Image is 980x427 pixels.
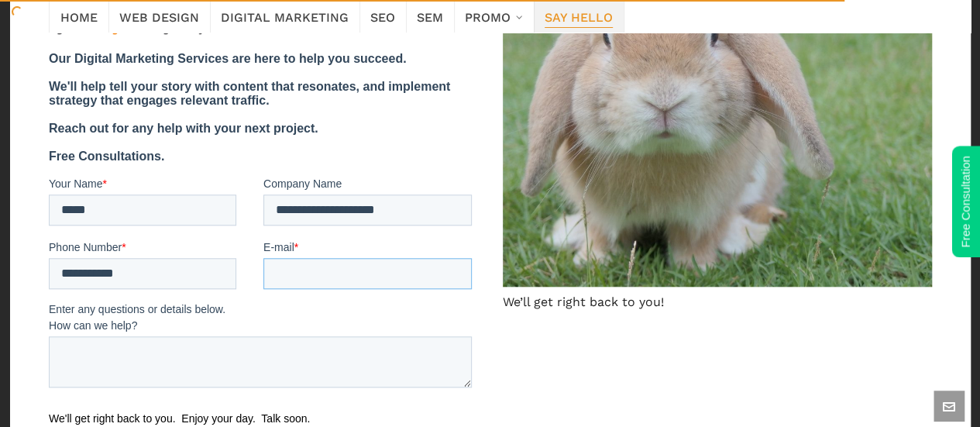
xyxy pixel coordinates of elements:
[417,5,443,27] span: SEM
[465,5,511,27] span: Promo
[215,277,246,289] span: E-mail
[215,213,293,226] span: Company Name
[503,293,932,312] figcaption: We’ll get right back to you!
[60,5,98,27] span: Home
[221,5,349,27] span: Digital Marketing
[119,5,199,27] span: Web Design
[370,5,395,27] span: SEO
[545,5,613,27] span: Say Hello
